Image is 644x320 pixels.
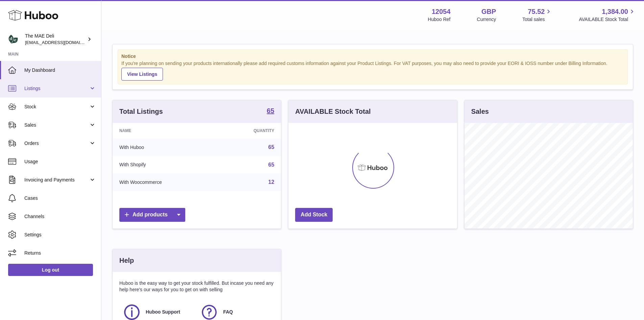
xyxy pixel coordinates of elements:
[24,232,96,238] span: Settings
[481,7,496,16] strong: GBP
[24,213,96,220] span: Channels
[119,256,134,265] h3: Help
[24,104,89,110] span: Stock
[24,250,96,256] span: Returns
[268,144,275,150] a: 65
[8,34,18,44] img: internalAdmin-12054@internal.huboo.com
[267,107,274,114] strong: 65
[24,195,96,201] span: Cases
[113,173,217,191] td: With Woocommerce
[146,309,180,315] span: Huboo Support
[121,60,624,81] div: If you're planning on sending your products internationally please add required customs informati...
[268,179,275,185] a: 12
[25,40,99,45] span: [EMAIL_ADDRESS][DOMAIN_NAME]
[295,208,333,222] a: Add Stock
[522,7,552,23] a: 75.52 Total sales
[432,7,451,16] strong: 12054
[295,107,371,116] h3: AVAILABLE Stock Total
[428,16,451,23] div: Huboo Ref
[113,123,217,138] th: Name
[119,280,274,293] p: Huboo is the easy way to get your stock fulfilled. But incase you need any help here's our ways f...
[24,158,96,165] span: Usage
[113,156,217,174] td: With Shopify
[24,140,89,147] span: Orders
[477,16,496,23] div: Currency
[24,85,89,92] span: Listings
[217,123,281,138] th: Quantity
[522,16,552,23] span: Total sales
[579,7,636,23] a: 1,384.00 AVAILABLE Stock Total
[579,16,636,23] span: AVAILABLE Stock Total
[528,7,545,16] span: 75.52
[24,177,89,183] span: Invoicing and Payments
[121,68,163,81] a: View Listings
[121,53,624,60] strong: Notice
[602,7,628,16] span: 1,384.00
[471,107,489,116] h3: Sales
[25,33,86,46] div: The MAE Deli
[119,208,185,222] a: Add products
[267,107,274,115] a: 65
[8,264,93,276] a: Log out
[119,107,163,116] h3: Total Listings
[223,309,233,315] span: FAQ
[113,138,217,156] td: With Huboo
[24,122,89,128] span: Sales
[24,67,96,73] span: My Dashboard
[268,162,275,168] a: 65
